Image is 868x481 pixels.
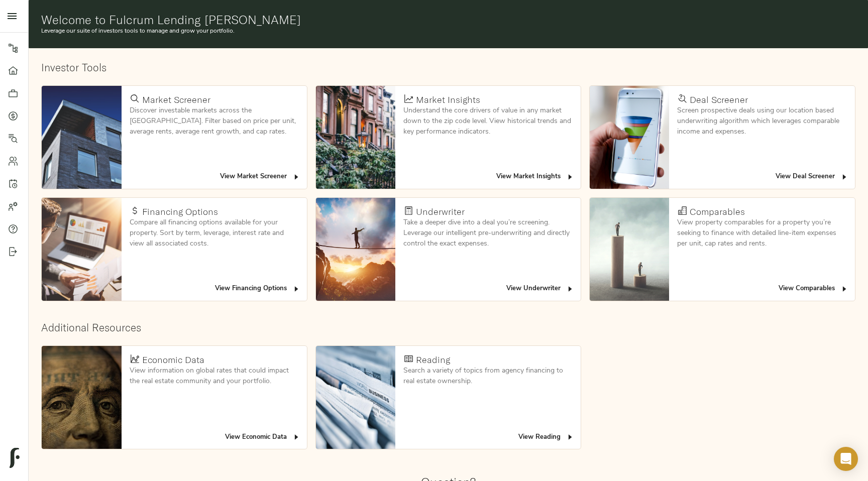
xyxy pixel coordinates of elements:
[403,366,573,387] p: Search a variety of topics from agency financing to real estate ownership.
[516,430,577,445] button: View Reading
[677,217,846,249] p: View property comparables for a property you’re seeking to finance with detailed line-item expens...
[142,354,204,366] h4: Economic Data
[416,94,480,105] h4: Market Insights
[41,13,855,27] h1: Welcome to Fulcrum Lending [PERSON_NAME]
[41,61,855,74] h2: Investor Tools
[142,206,218,217] h4: Financing Options
[690,94,748,105] h4: Deal Screener
[316,86,395,189] img: Market Insights
[42,86,121,189] img: Market Screener
[212,281,303,297] button: View Financing Options
[403,217,573,249] p: Take a deeper dive into a deal you’re screening. Leverage our intelligent pre-underwriting and di...
[130,217,299,249] p: Compare all financing options available for your property. Sort by term, leverage, interest rate ...
[834,447,858,471] div: Open Intercom Messenger
[590,198,669,301] img: Comparables
[590,86,669,189] img: Deal Screener
[779,283,848,295] span: View Comparables
[416,206,465,217] h4: Underwriter
[130,105,299,137] p: Discover investable markets across the [GEOGRAPHIC_DATA]. Filter based on price per unit, average...
[504,281,577,297] button: View Underwriter
[41,27,855,36] p: Leverage our suite of investors tools to manage and grow your portfolio.
[494,169,577,185] button: View Market Insights
[316,346,395,449] img: Reading
[776,171,848,183] span: View Deal Screener
[316,198,395,301] img: Underwriter
[42,346,121,449] img: Economic Data
[10,448,20,468] img: logo
[142,94,210,105] h4: Market Screener
[518,432,574,443] span: View Reading
[225,432,300,443] span: View Economic Data
[403,105,573,137] p: Understand the core drivers of value in any market down to the zip code level. View historical tr...
[130,366,299,387] p: View information on global rates that could impact the real estate community and your portfolio.
[215,283,300,295] span: View Financing Options
[776,281,851,297] button: View Comparables
[677,105,846,137] p: Screen prospective deals using our location based underwriting algorithm which leverages comparab...
[42,198,121,301] img: Financing Options
[220,171,300,183] span: View Market Screener
[496,171,574,183] span: View Market Insights
[506,283,574,295] span: View Underwriter
[773,169,851,185] button: View Deal Screener
[218,169,303,185] button: View Market Screener
[690,206,745,217] h4: Comparables
[223,430,303,445] button: View Economic Data
[416,354,450,366] h4: Reading
[41,321,855,334] h2: Additional Resources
